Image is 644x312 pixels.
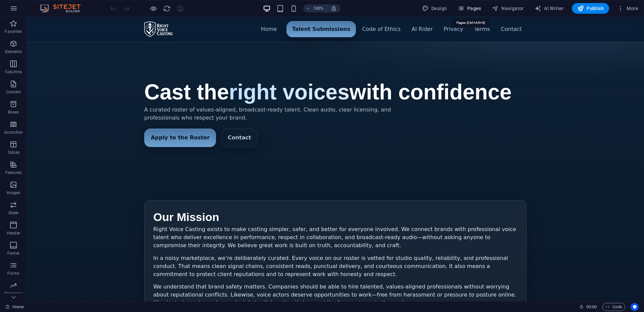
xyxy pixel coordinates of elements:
[7,190,20,195] p: Images
[39,4,89,12] img: Editor Logo
[5,29,22,34] p: Favorites
[572,3,609,14] button: Publish
[5,69,22,75] p: Columns
[492,5,524,12] span: Navigator
[535,5,564,12] span: AI Writer
[617,5,638,12] span: More
[614,3,641,14] button: More
[4,291,22,296] p: Marketing
[163,5,171,12] i: Reload page
[6,89,21,95] p: Content
[5,49,22,54] p: Elements
[605,303,622,311] span: Code
[303,4,327,12] button: 100%
[591,304,592,309] span: :
[422,5,447,12] span: Design
[489,3,527,14] button: Navigator
[7,150,19,155] p: Tables
[5,170,21,175] p: Features
[631,303,639,311] button: Usercentrics
[577,5,604,12] span: Publish
[579,303,597,311] h6: Session time
[163,4,171,12] button: reload
[7,230,20,236] p: Header
[8,210,19,216] p: Slider
[458,5,481,12] span: Pages
[602,303,625,311] button: Code
[419,3,450,14] div: Design (Ctrl+Alt+Y)
[7,251,19,256] p: Footer
[455,3,484,14] button: Pages
[8,109,19,115] p: Boxes
[419,3,450,14] button: Design
[331,5,337,11] i: On resize automatically adjust zoom level to fit chosen device.
[586,303,597,311] span: 00 00
[7,271,19,276] p: Forms
[532,3,567,14] button: AI Writer
[5,303,24,311] a: Click to cancel selection. Double-click to open Pages
[149,4,157,12] button: Click here to leave preview mode and continue editing
[313,4,324,12] h6: 100%
[4,130,23,135] p: Accordion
